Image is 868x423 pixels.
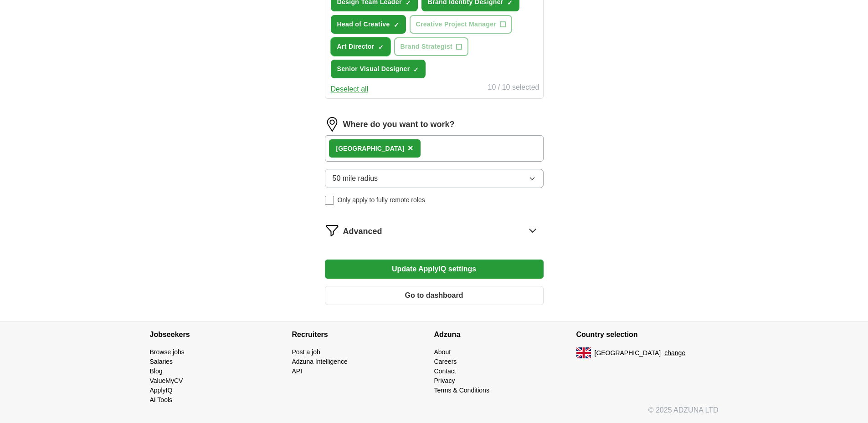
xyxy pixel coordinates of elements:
button: Senior Visual Designer✓ [331,60,426,78]
img: UK flag [576,347,591,358]
span: [GEOGRAPHIC_DATA] [595,348,661,358]
button: change [664,348,685,358]
button: Art Director✓ [331,37,390,56]
a: Blog [150,367,163,375]
button: 50 mile radius [325,169,544,188]
button: Go to dashboard [325,286,544,305]
span: Art Director [337,42,375,51]
a: Careers [434,358,457,365]
h4: Country selection [576,322,719,347]
a: Post a job [292,348,320,356]
span: Senior Visual Designer [337,64,410,74]
a: Terms & Conditions [434,387,489,394]
button: Creative Project Manager [410,15,512,34]
span: Head of Creative [337,20,390,29]
div: [GEOGRAPHIC_DATA] [336,144,405,153]
span: ✓ [413,66,419,73]
span: ✓ [394,21,399,29]
span: Only apply to fully remote roles [338,195,425,205]
span: Brand Strategist [401,42,453,51]
button: Update ApplyIQ settings [325,260,544,279]
button: × [408,142,413,155]
a: ApplyIQ [150,387,173,394]
span: ✓ [378,44,384,51]
span: × [408,143,413,153]
button: Brand Strategist [394,37,469,56]
a: Adzuna Intelligence [292,358,348,365]
span: Advanced [343,225,382,238]
a: API [292,367,303,375]
span: Creative Project Manager [416,20,496,29]
a: AI Tools [150,396,173,403]
img: location.png [325,117,339,132]
a: Contact [434,367,456,375]
span: 50 mile radius [333,173,378,184]
a: Privacy [434,377,455,384]
div: © 2025 ADZUNA LTD [143,405,726,423]
input: Only apply to fully remote roles [325,196,334,205]
a: ValueMyCV [150,377,183,384]
label: Where do you want to work? [343,118,455,131]
img: filter [325,223,339,238]
a: About [434,348,451,356]
a: Salaries [150,358,173,365]
button: Head of Creative✓ [331,15,406,34]
div: 10 / 10 selected [488,82,539,95]
a: Browse jobs [150,348,185,356]
button: Deselect all [331,84,369,95]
